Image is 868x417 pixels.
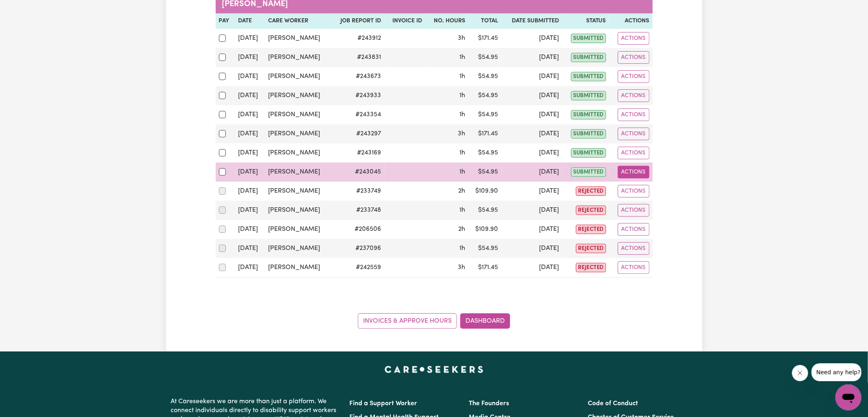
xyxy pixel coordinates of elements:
span: submitted [571,34,606,43]
button: Actions [618,32,649,45]
td: # 243673 [331,67,385,86]
td: [PERSON_NAME] [265,163,331,182]
td: # 243354 [331,105,385,124]
a: Careseekers home page [385,366,483,373]
th: No. Hours [425,13,468,29]
td: # 243297 [331,124,385,143]
td: $ 54.95 [468,201,502,220]
button: Actions [618,261,649,274]
td: $ 171.45 [468,258,502,278]
td: [DATE] [235,163,265,182]
span: rejected [576,225,606,234]
span: submitted [571,148,606,158]
td: [PERSON_NAME] [265,29,331,48]
th: Total [468,13,502,29]
span: 1 hour [459,207,465,213]
span: 1 hour [459,54,465,61]
td: # 243831 [331,48,385,67]
td: [PERSON_NAME] [265,124,331,143]
td: [DATE] [235,143,265,163]
td: # 206506 [331,220,385,239]
td: [PERSON_NAME] [265,143,331,163]
th: Care worker [265,13,331,29]
button: Actions [618,51,649,64]
td: [DATE] [502,143,563,163]
td: [DATE] [235,220,265,239]
a: The Founders [469,400,509,407]
td: [DATE] [502,124,563,143]
td: # 243933 [331,86,385,105]
td: $ 54.95 [468,163,502,182]
span: rejected [576,206,606,215]
td: [DATE] [502,201,563,220]
td: [PERSON_NAME] [265,105,331,124]
td: # 233749 [331,182,385,201]
td: $ 54.95 [468,105,502,124]
td: [DATE] [502,48,563,67]
span: 3 hours [458,35,465,41]
td: $ 54.95 [468,239,502,258]
button: Actions [618,185,649,198]
td: # 237096 [331,239,385,258]
td: # 243169 [331,143,385,163]
span: submitted [571,167,606,177]
td: $ 109.90 [468,220,502,239]
th: Pay [216,13,235,29]
button: Actions [618,109,649,121]
span: submitted [571,53,606,62]
span: 1 hour [459,169,465,175]
iframe: Button to launch messaging window [836,384,862,410]
span: 1 hour [459,111,465,118]
a: Dashboard [460,313,510,329]
td: [DATE] [235,48,265,67]
span: rejected [576,187,606,196]
td: [PERSON_NAME] [265,86,331,105]
td: $ 54.95 [468,86,502,105]
iframe: Close message [792,365,808,381]
button: Actions [618,70,649,83]
span: submitted [571,110,606,119]
th: Date [235,13,265,29]
td: $ 54.95 [468,143,502,163]
span: rejected [576,244,606,253]
td: # 243045 [331,163,385,182]
a: Find a Support Worker [350,400,418,407]
td: # 233748 [331,201,385,220]
button: Actions [618,223,649,236]
td: [DATE] [235,105,265,124]
span: submitted [571,129,606,139]
td: [DATE] [502,182,563,201]
td: [DATE] [502,239,563,258]
span: submitted [571,72,606,81]
span: 1 hour [459,92,465,99]
td: [DATE] [502,67,563,86]
iframe: Message from company [812,363,862,381]
td: [PERSON_NAME] [265,258,331,278]
span: 3 hours [458,130,465,137]
td: [DATE] [502,258,563,278]
td: [DATE] [235,182,265,201]
td: [DATE] [502,29,563,48]
td: [DATE] [502,86,563,105]
button: Actions [618,242,649,255]
button: Actions [618,204,649,217]
td: [PERSON_NAME] [265,67,331,86]
button: Actions [618,147,649,159]
span: 1 hour [459,73,465,80]
a: Code of Conduct [588,400,638,407]
th: Job Report ID [331,13,385,29]
td: [PERSON_NAME] [265,182,331,201]
td: [DATE] [235,201,265,220]
td: [DATE] [235,67,265,86]
td: # 243912 [331,29,385,48]
span: 2 hours [458,226,465,232]
td: [PERSON_NAME] [265,220,331,239]
span: rejected [576,263,606,272]
td: [DATE] [235,124,265,143]
th: Actions [609,13,653,29]
td: [DATE] [235,258,265,278]
button: Actions [618,128,649,140]
span: 3 hours [458,264,465,271]
th: Invoice ID [385,13,426,29]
